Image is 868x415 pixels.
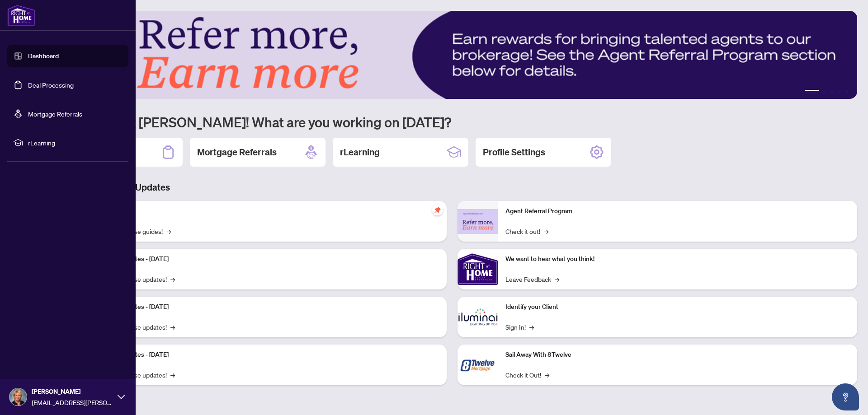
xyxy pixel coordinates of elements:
img: Slide 0 [47,11,857,99]
span: [PERSON_NAME] [32,387,113,396]
img: Agent Referral Program [458,209,498,234]
span: → [170,322,175,332]
span: → [545,370,549,380]
button: 2 [823,90,826,93]
button: 4 [837,90,841,93]
a: Check it Out!→ [505,370,549,380]
a: Dashboard [28,52,59,60]
a: Sign In!→ [505,322,534,332]
p: Agent Referral Program [505,206,850,216]
p: Identify your Client [505,302,850,312]
span: [EMAIL_ADDRESS][PERSON_NAME][DOMAIN_NAME] [32,397,113,407]
button: Open asap [832,383,859,410]
a: Mortgage Referrals [28,110,82,118]
p: Platform Updates - [DATE] [95,254,439,264]
button: 3 [830,90,834,93]
span: rLearning [28,138,122,148]
p: Sail Away With 8Twelve [505,350,850,360]
img: logo [7,5,35,26]
span: → [170,370,175,380]
h2: rLearning [340,146,380,159]
h1: Welcome back [PERSON_NAME]! What are you working on [DATE]? [47,113,857,131]
p: Platform Updates - [DATE] [95,350,439,360]
button: 1 [805,90,819,93]
p: We want to hear what you think! [505,254,850,264]
p: Self-Help [95,206,439,216]
a: Deal Processing [28,81,74,89]
span: → [166,226,171,236]
a: Leave Feedback→ [505,274,559,284]
button: 5 [844,90,848,93]
span: pushpin [432,205,443,215]
img: Identify your Client [458,297,498,337]
img: Sail Away With 8Twelve [458,345,498,385]
img: We want to hear what you think! [458,249,498,289]
span: → [555,274,559,284]
h2: Profile Settings [483,146,545,159]
span: → [170,274,175,284]
img: Profile Icon [9,388,27,406]
a: Check it out!→ [505,226,548,236]
h2: Mortgage Referrals [197,146,277,159]
span: → [544,226,548,236]
h3: Brokerage & Industry Updates [47,181,857,194]
span: → [529,322,534,332]
p: Platform Updates - [DATE] [95,302,439,312]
